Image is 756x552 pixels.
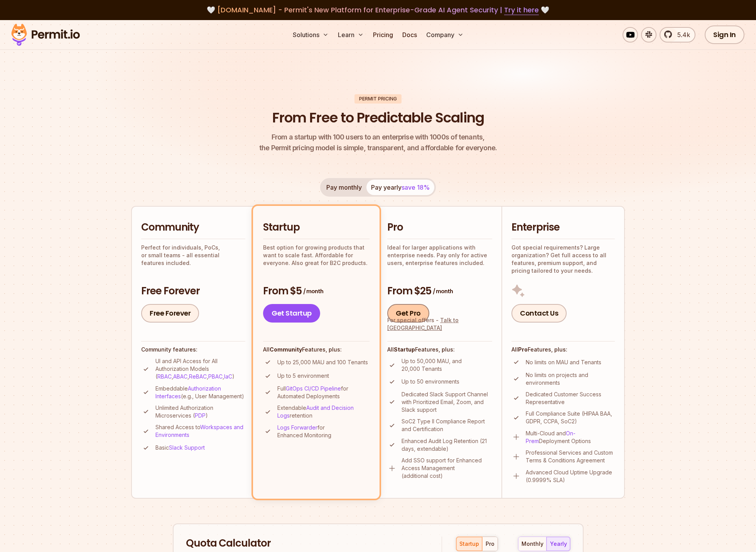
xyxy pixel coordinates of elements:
[277,424,370,439] p: for Enhanced Monitoring
[402,418,492,433] p: SoC2 Type II Compliance Report and Certification
[270,346,302,353] strong: Community
[486,540,494,548] div: pro
[526,449,615,464] p: Professional Services and Custom Terms & Conditions Agreement
[173,373,187,380] a: ABAC
[277,372,329,380] p: Up to 5 environment
[402,357,492,373] p: Up to 50,000 MAU, and 20,000 Tenants
[263,284,370,298] h3: From $5
[259,132,497,153] p: the Permit pricing model is simple, transparent, and affordable for everyone.
[526,430,615,445] p: Multi-Cloud and Deployment Options
[335,27,367,42] button: Learn
[402,378,459,386] p: Up to 50 environments
[387,244,492,267] p: Ideal for larger applications with enterprise needs. Pay only for active users, enterprise featur...
[394,346,415,353] strong: Startup
[277,385,370,400] p: Full for Automated Deployments
[224,373,232,380] a: IaC
[263,304,320,323] a: Get Startup
[399,27,420,42] a: Docs
[155,385,221,399] a: Authorization Interfaces
[157,373,172,380] a: RBAC
[526,358,601,366] p: No limits on MAU and Tenants
[370,27,396,42] a: Pricing
[387,316,492,332] div: For special offers -
[402,437,492,453] p: Enhanced Audit Log Retention (21 days, extendable)
[290,27,332,42] button: Solutions
[526,371,615,387] p: No limits on projects and environments
[504,5,539,15] a: Try it here
[673,30,690,39] span: 5.4k
[277,404,354,419] a: Audit and Decision Logs
[208,373,223,380] a: PBAC
[263,346,370,353] h4: All Features, plus:
[189,373,207,380] a: ReBAC
[433,287,453,295] span: / month
[155,444,205,452] p: Basic
[272,108,484,127] h1: From Free to Predictable Scaling
[387,346,492,353] h4: All Features, plus:
[518,346,528,353] strong: Pro
[303,287,323,295] span: / month
[511,304,567,323] a: Contact Us
[511,244,615,275] p: Got special requirements? Large organization? Get full access to all features, premium support, a...
[387,284,492,298] h3: From $25
[277,358,368,366] p: Up to 25,000 MAU and 100 Tenants
[141,244,245,267] p: Perfect for individuals, PoCs, or small teams - all essential features included.
[277,424,317,431] a: Logs Forwarder
[186,537,428,550] h2: Quota Calculator
[8,22,83,48] img: Permit logo
[387,221,492,234] h2: Pro
[19,5,737,15] div: 🤍 🤍
[526,410,615,425] p: Full Compliance Suite (HIPAA BAA, GDPR, CCPA, SoC2)
[141,221,245,234] h2: Community
[286,385,341,392] a: GitOps CI/CD Pipeline
[141,346,245,353] h4: Community features:
[423,27,467,42] button: Company
[354,94,402,104] div: Permit Pricing
[277,404,370,420] p: Extendable retention
[705,25,744,44] a: Sign In
[155,357,245,380] p: UI and API Access for All Authorization Models ( , , , , )
[402,457,492,480] p: Add SSO support for Enhanced Access Management (additional cost)
[526,430,575,444] a: On-Prem
[263,244,370,267] p: Best option for growing products that want to scale fast. Affordable for everyone. Also great for...
[521,540,543,548] div: monthly
[526,469,615,484] p: Advanced Cloud Uptime Upgrade (0.9999% SLA)
[263,221,370,234] h2: Startup
[387,304,429,323] a: Get Pro
[141,304,199,323] a: Free Forever
[169,444,205,451] a: Slack Support
[155,404,245,420] p: Unlimited Authorization Microservices ( )
[660,27,695,42] a: 5.4k
[402,391,492,414] p: Dedicated Slack Support Channel with Prioritized Email, Zoom, and Slack support
[141,284,245,298] h3: Free Forever
[155,385,245,400] p: Embeddable (e.g., User Management)
[511,221,615,234] h2: Enterprise
[322,180,366,195] button: Pay monthly
[217,5,539,15] span: [DOMAIN_NAME] - Permit's New Platform for Enterprise-Grade AI Agent Security |
[155,423,245,439] p: Shared Access to
[511,346,615,353] h4: All Features, plus:
[526,391,615,406] p: Dedicated Customer Success Representative
[195,412,206,419] a: PDP
[259,132,497,143] span: From a startup with 100 users to an enterprise with 1000s of tenants,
